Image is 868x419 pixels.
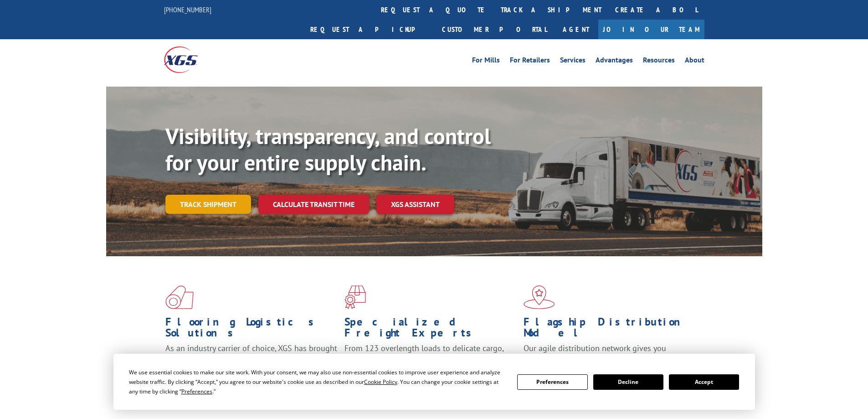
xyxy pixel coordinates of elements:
div: Cookie Consent Prompt [113,354,755,410]
a: Track shipment [165,195,251,214]
a: About [685,57,704,67]
div: We use essential cookies to make our site work. With your consent, we may also use non-essential ... [129,367,506,396]
a: Services [560,57,586,67]
a: Join Our Team [598,20,704,39]
a: Calculate transit time [258,195,369,214]
a: Resources [643,57,675,67]
h1: Flooring Logistics Solutions [165,316,338,343]
img: xgs-icon-flagship-distribution-model-red [524,285,555,309]
h1: Specialized Freight Experts [344,316,517,343]
a: [PHONE_NUMBER] [164,5,211,14]
a: For Mills [472,57,500,67]
button: Decline [593,374,663,390]
b: Visibility, transparency, and control for your entire supply chain. [165,122,491,176]
img: xgs-icon-total-supply-chain-intelligence-red [165,285,194,309]
a: Customer Portal [435,20,554,39]
img: xgs-icon-focused-on-flooring-red [344,285,366,309]
a: Agent [554,20,598,39]
a: Advantages [596,57,633,67]
button: Preferences [517,374,587,390]
a: For Retailers [510,57,550,67]
span: Preferences [181,388,212,395]
button: Accept [669,374,739,390]
span: Cookie Policy [364,378,397,386]
span: As an industry carrier of choice, XGS has brought innovation and dedication to flooring logistics... [165,343,337,375]
a: XGS ASSISTANT [376,195,454,214]
a: Request a pickup [303,20,435,39]
p: From 123 overlength loads to delicate cargo, our experienced staff knows the best way to move you... [344,343,517,383]
span: Our agile distribution network gives you nationwide inventory management on demand. [524,343,691,364]
h1: Flagship Distribution Model [524,316,696,343]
